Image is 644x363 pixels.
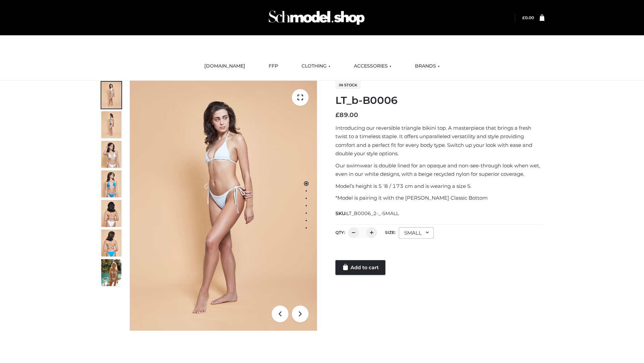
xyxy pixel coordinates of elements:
[335,81,361,89] span: In stock
[399,227,434,239] div: SMALL
[101,230,121,256] img: ArielClassicBikiniTop_CloudNine_AzureSky_OW114ECO_8-scaled.jpg
[264,59,283,74] a: FFP
[297,59,335,74] a: CLOTHING
[335,111,358,119] bdi: 89.00
[335,161,544,178] p: Our swimwear is double lined for an opaque and non-see-through look when wet, even in our white d...
[335,230,345,235] label: QTY:
[385,230,395,235] label: Size:
[349,59,396,74] a: ACCESSORIES
[101,170,121,197] img: ArielClassicBikiniTop_CloudNine_AzureSky_OW114ECO_4-scaled.jpg
[346,210,399,216] span: LT_B0006_2-_-SMALL
[335,111,339,119] span: £
[266,4,367,31] img: Schmodel Admin 964
[335,124,544,158] p: Introducing our reversible triangle bikini top. A masterpiece that brings a fresh twist to a time...
[101,200,121,227] img: ArielClassicBikiniTop_CloudNine_AzureSky_OW114ECO_7-scaled.jpg
[335,194,544,202] p: *Model is pairing it with the [PERSON_NAME] Classic Bottom
[522,15,534,20] bdi: 0.00
[410,59,445,74] a: BRANDS
[101,259,121,286] img: Arieltop_CloudNine_AzureSky2.jpg
[522,15,534,20] a: £0.00
[522,15,525,20] span: £
[335,182,544,191] p: Model’s height is 5 ‘8 / 173 cm and is wearing a size S.
[101,82,121,109] img: ArielClassicBikiniTop_CloudNine_AzureSky_OW114ECO_1-scaled.jpg
[335,260,385,275] a: Add to cart
[335,94,544,107] h1: LT_b-B0006
[101,111,121,138] img: ArielClassicBikiniTop_CloudNine_AzureSky_OW114ECO_2-scaled.jpg
[101,141,121,168] img: ArielClassicBikiniTop_CloudNine_AzureSky_OW114ECO_3-scaled.jpg
[335,209,399,217] span: SKU:
[199,59,250,74] a: [DOMAIN_NAME]
[130,81,317,331] img: ArielClassicBikiniTop_CloudNine_AzureSky_OW114ECO_1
